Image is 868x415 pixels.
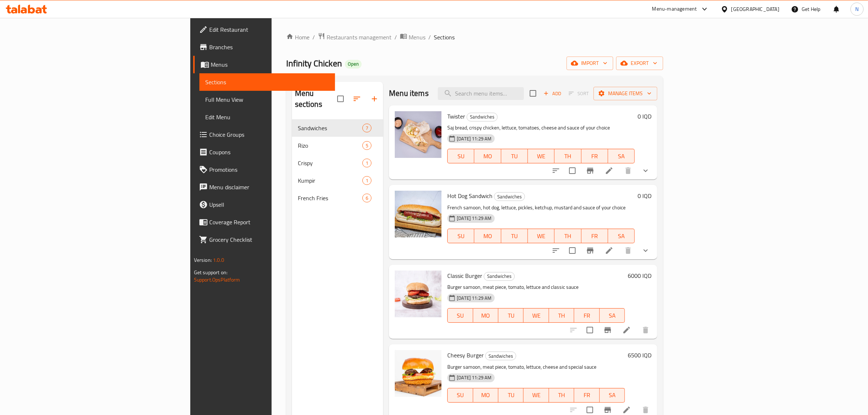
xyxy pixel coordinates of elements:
[557,151,578,162] span: TH
[447,229,474,243] button: SU
[582,322,598,338] span: Select to update
[454,295,494,302] span: [DATE] 11:29 AM
[611,151,632,162] span: SA
[298,159,362,167] span: Crispy
[855,5,859,13] span: N
[565,243,580,258] span: Select to update
[193,38,335,56] a: Branches
[494,193,525,201] span: Sandwiches
[638,111,651,121] h6: 0 IQD
[193,178,335,196] a: Menu disclaimer
[298,124,362,132] span: Sandwiches
[209,148,330,156] span: Coupons
[363,142,371,149] span: 5
[292,137,384,154] div: Rizo5
[622,406,631,414] a: Edit menu item
[484,272,514,280] span: Sandwiches
[552,390,571,400] span: TH
[428,33,431,42] li: /
[523,308,549,323] button: WE
[362,141,371,150] div: items
[554,149,581,163] button: TH
[362,159,371,167] div: items
[199,108,335,126] a: Edit Menu
[447,350,484,361] span: Cheesy Burger
[292,172,384,189] div: Kumpir1
[547,162,565,179] button: sort-choices
[473,308,498,323] button: MO
[498,388,523,403] button: TU
[194,268,227,277] span: Get support on:
[363,160,371,167] span: 1
[209,130,330,139] span: Choice Groups
[531,231,552,241] span: WE
[298,176,362,185] span: Kumpir
[298,141,362,150] span: Rizo
[547,242,565,259] button: sort-choices
[603,390,622,400] span: SA
[574,388,599,403] button: FR
[541,88,564,99] button: Add
[523,388,549,403] button: WE
[474,149,501,163] button: MO
[641,166,650,175] svg: Show Choices
[581,162,599,179] button: Branch-specific-item
[193,231,335,248] a: Grocery Checklist
[327,33,392,42] span: Restaurants management
[395,111,441,158] img: Twister
[628,350,651,360] h6: 6500 IQD
[193,161,335,178] a: Promotions
[599,89,651,98] span: Manage items
[593,87,657,100] button: Manage items
[552,310,571,321] span: TH
[549,388,574,403] button: TH
[345,61,362,67] span: Open
[193,56,335,73] a: Menus
[622,326,631,334] a: Edit menu item
[395,191,441,237] img: Hot Dog Sandwich
[577,390,596,400] span: FR
[486,352,516,360] span: Sandwiches
[526,310,546,321] span: WE
[394,33,397,42] li: /
[213,255,224,265] span: 1.0.0
[298,194,362,202] div: French Fries
[292,189,384,207] div: French Fries6
[454,215,494,222] span: [DATE] 11:29 AM
[473,388,498,403] button: MO
[476,310,495,321] span: MO
[467,113,497,121] span: Sandwiches
[501,149,528,163] button: TU
[498,308,523,323] button: TU
[363,177,371,184] span: 1
[525,86,541,101] span: Select section
[451,151,471,162] span: SU
[526,390,546,400] span: WE
[451,231,471,241] span: SU
[484,272,515,281] div: Sandwiches
[619,242,637,259] button: delete
[474,229,501,243] button: MO
[409,33,425,42] span: Menus
[205,78,330,86] span: Sections
[467,113,498,121] div: Sandwiches
[541,88,564,99] span: Add item
[205,95,330,104] span: Full Menu View
[542,89,562,98] span: Add
[447,203,635,212] p: French samoon, hot dog, lettuce, pickles, ketchup, mustard and sauce of your choice
[608,229,635,243] button: SA
[395,350,441,397] img: Cheesy Burger
[363,195,371,202] span: 6
[501,390,521,400] span: TU
[638,191,651,201] h6: 0 IQD
[641,246,650,255] svg: Show Choices
[193,213,335,231] a: Coverage Report
[605,166,614,175] a: Edit menu item
[637,162,654,179] button: show more
[209,235,330,244] span: Grocery Checklist
[619,162,637,179] button: delete
[447,270,482,281] span: Classic Burger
